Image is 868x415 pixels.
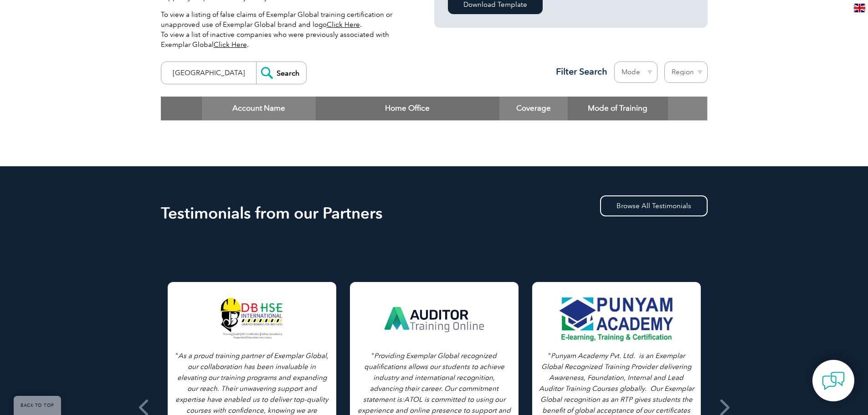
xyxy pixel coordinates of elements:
th: Home Office: activate to sort column ascending [316,97,499,120]
th: Coverage: activate to sort column ascending [499,97,568,120]
th: Mode of Training: activate to sort column ascending [568,97,668,120]
p: To view a listing of false claims of Exemplar Global training certification or unapproved use of ... [161,10,407,50]
input: Search [256,62,306,84]
th: : activate to sort column ascending [668,97,707,120]
th: Account Name: activate to sort column descending [202,97,316,120]
a: Click Here [214,41,247,49]
h3: Filter Search [550,66,607,77]
a: BACK TO TOP [14,396,61,415]
img: en [854,4,865,12]
img: contact-chat.png [822,369,845,392]
a: Click Here [327,20,360,29]
a: Browse All Testimonials [600,195,708,216]
h2: Testimonials from our Partners [161,206,708,220]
